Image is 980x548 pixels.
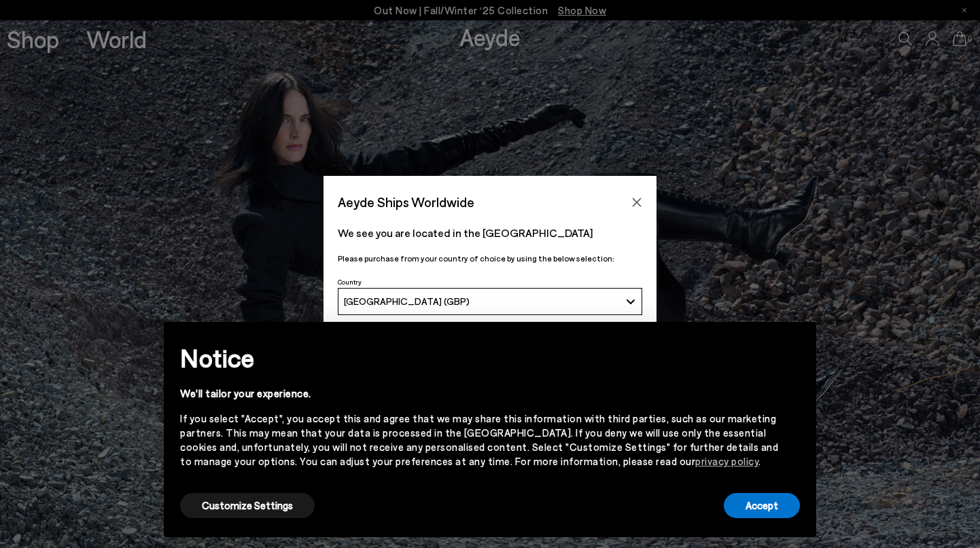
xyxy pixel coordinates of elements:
button: Close [627,192,647,213]
div: We'll tailor your experience. [180,386,778,401]
p: We see you are located in the [GEOGRAPHIC_DATA] [338,225,642,241]
span: [GEOGRAPHIC_DATA] (GBP) [344,295,470,307]
a: privacy policy [695,455,758,467]
button: Customize Settings [180,493,315,518]
h2: Notice [180,340,778,376]
span: Aeyde Ships Worldwide [338,190,474,214]
span: Country [338,278,362,286]
div: If you select "Accept", you accept this and agree that we may share this information with third p... [180,412,778,469]
button: Accept [724,493,800,518]
p: Please purchase from your country of choice by using the below selection: [338,252,642,265]
span: × [790,332,799,352]
button: Close this notice [778,326,811,359]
